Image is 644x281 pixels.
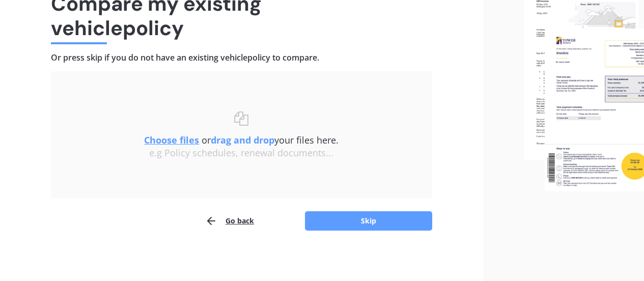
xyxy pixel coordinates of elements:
[211,134,274,146] b: drag and drop
[144,134,199,146] u: Choose files
[51,52,432,63] h4: Or press skip if you do not have an existing vehicle policy to compare.
[144,134,339,146] span: or your files here.
[305,211,432,231] button: Skip
[71,148,412,159] div: e.g Policy schedules, renewal documents...
[205,211,254,231] button: Go back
